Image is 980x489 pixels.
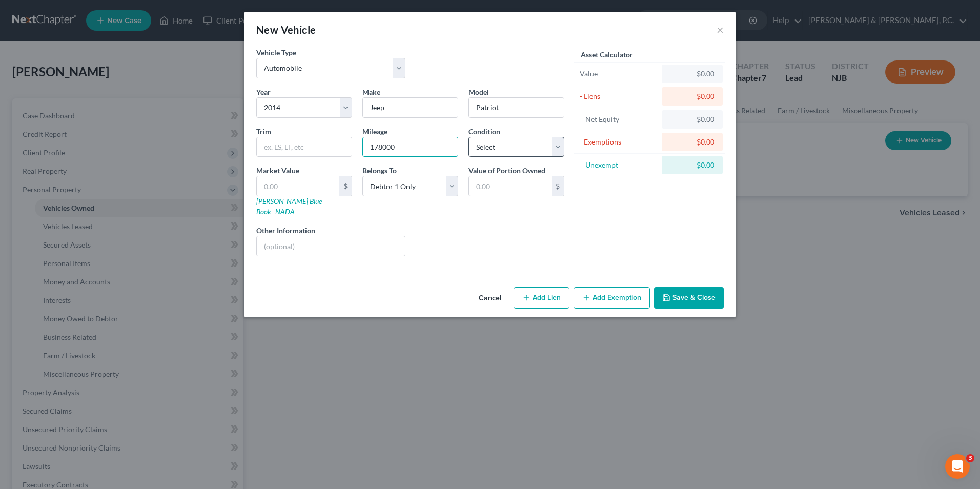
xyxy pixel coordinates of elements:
[670,160,714,170] div: $0.00
[256,47,296,58] label: Vehicle Type
[469,176,552,196] input: 0.00
[514,287,569,309] button: Add Lien
[257,236,405,256] input: (optional)
[670,91,714,101] div: $0.00
[966,454,974,462] span: 3
[256,197,322,216] a: [PERSON_NAME] Blue Book
[256,225,315,236] label: Other Information
[256,165,299,176] label: Market Value
[275,207,295,216] a: NADA
[363,137,458,157] input: --
[468,126,500,137] label: Condition
[469,98,564,117] input: ex. Altima
[670,137,714,147] div: $0.00
[339,176,352,196] div: $
[362,88,380,96] span: Make
[654,287,724,309] button: Save & Close
[471,288,509,309] button: Cancel
[468,165,545,176] label: Value of Portion Owned
[468,87,489,97] label: Model
[256,126,271,137] label: Trim
[256,87,271,97] label: Year
[580,114,657,125] div: = Net Equity
[580,137,657,147] div: - Exemptions
[552,176,564,196] div: $
[580,91,657,101] div: - Liens
[574,287,650,309] button: Add Exemption
[256,23,316,37] div: New Vehicle
[257,176,339,196] input: 0.00
[945,454,970,479] iframe: Intercom live chat
[363,98,458,117] input: ex. Nissan
[362,166,397,175] span: Belongs To
[670,69,714,79] div: $0.00
[580,160,657,170] div: = Unexempt
[257,137,352,157] input: ex. LS, LT, etc
[581,49,633,60] label: Asset Calculator
[717,24,724,36] button: ×
[580,69,657,79] div: Value
[362,126,387,137] label: Mileage
[670,114,714,125] div: $0.00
